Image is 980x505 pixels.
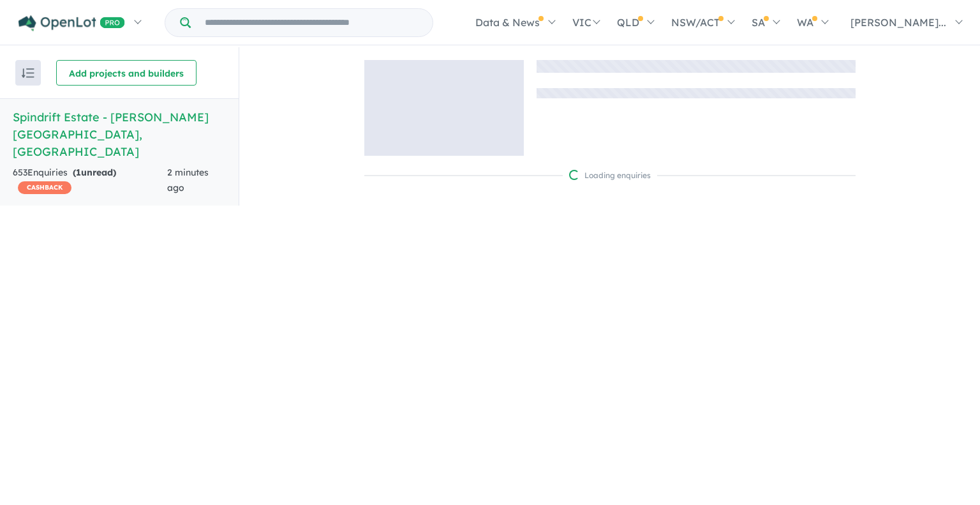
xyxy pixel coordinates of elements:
[56,60,197,86] button: Add projects and builders
[193,9,430,36] input: Try estate name, suburb, builder or developer
[22,68,34,78] img: sort.svg
[19,15,125,31] img: Openlot PRO Logo White
[73,167,116,178] strong: ( unread)
[569,169,651,182] div: Loading enquiries
[167,167,209,193] span: 2 minutes ago
[850,16,946,29] span: [PERSON_NAME]...
[13,109,226,160] h5: Spindrift Estate - [PERSON_NAME][GEOGRAPHIC_DATA] , [GEOGRAPHIC_DATA]
[13,165,167,196] div: 653 Enquir ies
[76,167,81,178] span: 1
[18,181,71,194] span: CASHBACK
